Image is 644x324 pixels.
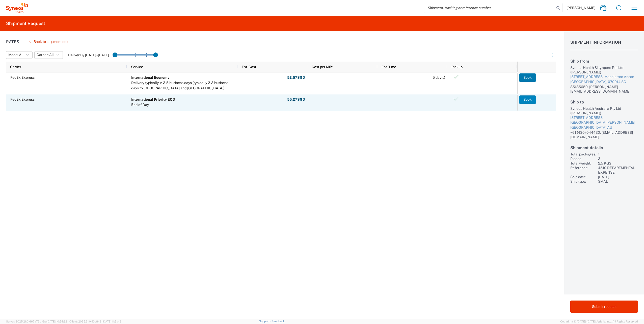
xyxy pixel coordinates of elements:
[6,39,19,44] h1: Rates
[102,320,121,323] span: [DATE] 11:51:43
[570,130,638,139] div: +61 (430) 044430, [EMAIL_ADDRESS][DOMAIN_NAME]
[37,52,54,57] span: Carrier: All
[25,37,72,46] button: Back to shipment edit
[570,152,596,156] div: Total packages:
[570,115,638,125] div: [STREET_ADDRESS][GEOGRAPHIC_DATA][PERSON_NAME]
[6,20,45,26] h2: Shipment Request
[287,97,305,102] span: 55.27 SGD
[598,175,638,179] div: [DATE]
[570,106,638,115] div: Syneos Health Australia Pty Ltd ([PERSON_NAME])
[570,40,638,50] h1: Shipment Information
[312,65,333,69] span: Cost per Mile
[570,79,638,85] div: [GEOGRAPHIC_DATA], 079914 SG
[570,74,638,79] div: [STREET_ADDRESS] Mappletree Anson
[47,320,67,323] span: [DATE] 10:54:32
[567,6,595,10] span: [PERSON_NAME]
[287,96,305,104] button: 55.27SGD
[6,320,67,323] span: Server: 2025.21.0-667a72bf6fa
[570,59,638,64] h2: Ship from
[382,65,396,69] span: Est. Time
[424,3,555,13] input: Shipment, tracking or reference number
[598,179,638,184] div: SMAL
[131,65,143,69] span: Service
[570,175,596,179] div: Ship date:
[570,115,638,130] a: [STREET_ADDRESS][GEOGRAPHIC_DATA][PERSON_NAME][GEOGRAPHIC_DATA] AU
[287,75,305,80] span: 52.57 SGD
[69,320,121,323] span: Client: 2025.21.0-f0c8481
[570,145,638,150] h2: Shipment details
[68,53,109,57] label: Deliver By [DATE] - [DATE]
[259,320,272,323] a: Support
[519,73,536,82] button: Book
[598,166,638,175] div: 4510 DEPARTMENTAL EXPENSE
[131,102,175,107] div: End of Day
[287,73,305,82] button: 52.57SGD
[272,320,285,323] a: Feedback
[560,319,638,324] span: Copyright © [DATE]-[DATE] Agistix Inc., All Rights Reserved
[598,156,638,161] div: 3
[433,75,445,79] span: 5 day(s)
[6,51,33,59] button: Mode: All
[10,65,21,69] span: Carrier
[570,100,638,104] h2: Ship to
[10,75,35,79] span: FedEx Express
[570,156,596,161] div: Pieces
[451,65,463,69] span: Pickup
[570,74,638,84] a: [STREET_ADDRESS] Mappletree Anson[GEOGRAPHIC_DATA], 079914 SG
[570,125,638,130] div: [GEOGRAPHIC_DATA] AU
[34,51,63,59] button: Carrier: All
[242,65,256,69] span: Est. Cost
[8,52,23,57] span: Mode: All
[598,161,638,166] div: 2.5 KGS
[570,301,638,313] button: Submit request
[570,65,638,74] div: Syneos Health Singapore Pte Ltd ([PERSON_NAME])
[570,85,638,94] div: 85185659, [PERSON_NAME][EMAIL_ADDRESS][DOMAIN_NAME]
[131,80,235,91] div: Delivery typically in 2-5 business days (typically 2-3 business days to Canada and Mexico).
[570,161,596,166] div: Total weight:
[570,179,596,184] div: Ship type:
[131,97,175,102] div: International Priority EOD
[598,152,638,156] div: 1
[131,75,235,80] div: International Economy
[10,97,35,101] span: FedEx Express
[519,96,536,104] button: Book
[570,166,596,175] div: Reference:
